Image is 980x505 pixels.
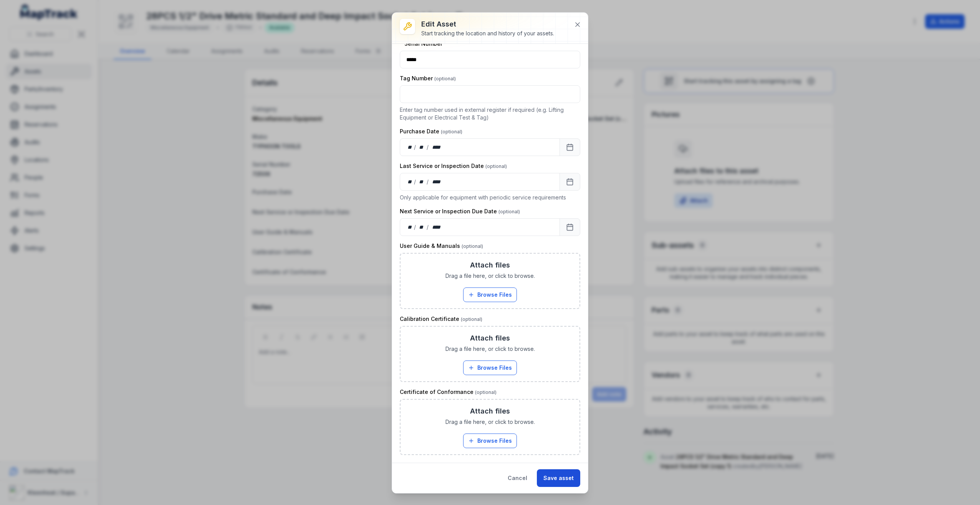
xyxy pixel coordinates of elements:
[400,242,483,250] label: User Guide & Manuals
[400,106,580,121] p: Enter tag number used in external register if required (e.g. Lifting Equipment or Electrical Test...
[560,138,580,156] button: Calendar
[463,434,517,448] button: Browse Files
[400,315,482,323] label: Calibration Certificate
[406,143,414,151] div: day,
[400,40,442,48] label: Serial Number
[501,469,534,487] button: Cancel
[427,223,429,231] div: /
[414,143,417,151] div: /
[421,30,554,37] div: Start tracking the location and history of your assets.
[406,223,414,231] div: day,
[400,75,456,82] label: Tag Number
[463,360,517,375] button: Browse Files
[445,345,535,353] span: Drag a file here, or click to browse.
[537,469,580,487] button: Save asset
[445,418,535,426] span: Drag a file here, or click to browse.
[417,143,427,151] div: month,
[414,178,417,186] div: /
[400,162,507,170] label: Last Service or Inspection Date
[400,388,497,396] label: Certificate of Conformance
[400,208,520,215] label: Next Service or Inspection Due Date
[427,143,429,151] div: /
[429,143,444,151] div: year,
[400,128,462,135] label: Purchase Date
[421,19,554,30] h3: Edit asset
[414,223,417,231] div: /
[417,223,427,231] div: month,
[560,173,580,191] button: Calendar
[417,178,427,186] div: month,
[470,406,510,417] h3: Attach files
[470,333,510,344] h3: Attach files
[470,260,510,271] h3: Attach files
[429,178,444,186] div: year,
[560,218,580,236] button: Calendar
[400,194,580,201] p: Only applicable for equipment with periodic service requirements
[463,287,517,302] button: Browse Files
[429,223,444,231] div: year,
[427,178,429,186] div: /
[406,178,414,186] div: day,
[445,272,535,280] span: Drag a file here, or click to browse.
